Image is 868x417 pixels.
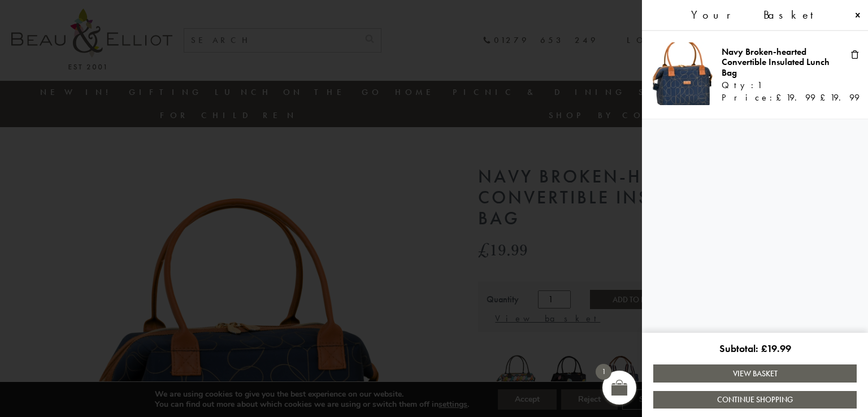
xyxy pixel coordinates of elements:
[722,80,843,93] div: Qty:
[722,46,830,79] a: Navy Broken-hearted Convertible Insulated Lunch Bag
[722,93,843,103] div: Price:
[776,92,786,103] span: £
[653,364,857,382] a: View Basket
[761,342,767,355] span: £
[691,8,823,21] span: Your Basket
[596,364,611,380] span: 1
[719,342,761,355] span: Subtotal
[653,391,857,409] a: Continue Shopping
[776,92,815,103] bdi: 19.99
[650,42,713,105] img: Navy Broken-hearted Convertible Insulated Lunch Bag
[820,92,860,103] bdi: 19.99
[757,80,762,90] span: 1
[820,92,830,103] span: £
[761,342,791,355] bdi: 19.99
